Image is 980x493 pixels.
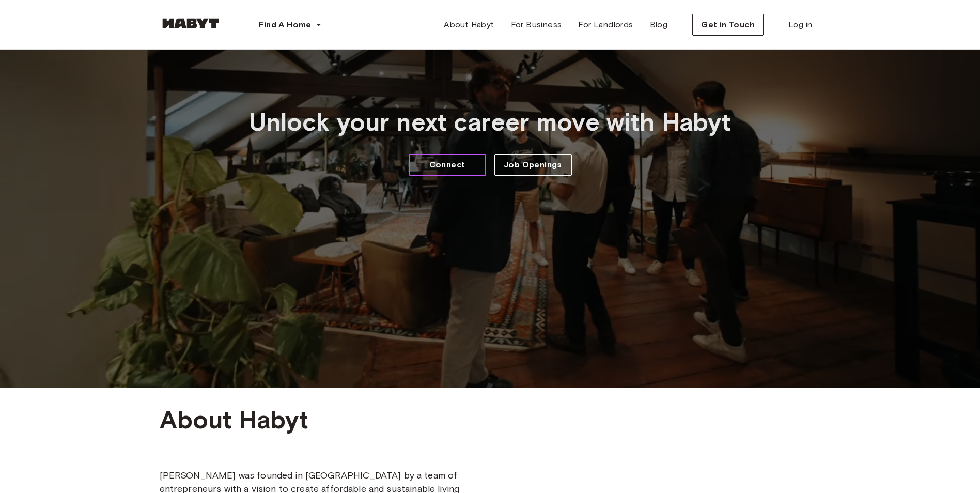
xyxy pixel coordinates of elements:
[160,405,821,435] span: About Habyt
[650,19,668,31] span: Blog
[701,19,755,31] span: Get in Touch
[429,159,465,171] span: Connect
[692,14,764,36] button: Get in Touch
[504,159,562,171] span: Job Openings
[435,14,502,35] a: About Habyt
[444,19,494,31] span: About Habyt
[259,19,312,31] span: Find A Home
[409,154,486,176] a: Connect
[494,154,572,176] a: Job Openings
[511,19,562,31] span: For Business
[780,14,820,35] a: Log in
[251,14,330,35] button: Find A Home
[788,19,812,31] span: Log in
[578,19,633,31] span: For Landlords
[570,14,641,35] a: For Landlords
[249,107,732,137] span: Unlock your next career move with Habyt
[642,14,676,35] a: Blog
[503,14,570,35] a: For Business
[160,18,222,28] img: Habyt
